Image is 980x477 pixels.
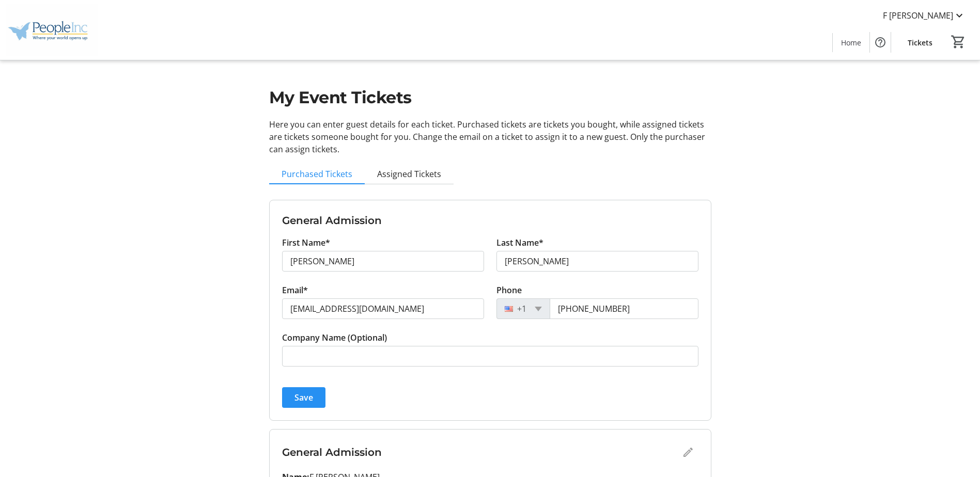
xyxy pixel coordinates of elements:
[282,284,308,296] label: Email*
[883,9,953,22] span: F [PERSON_NAME]
[269,118,711,155] p: Here you can enter guest details for each ticket. Purchased tickets are tickets you bought, while...
[899,33,941,52] a: Tickets
[282,387,325,408] button: Save
[496,236,543,249] label: Last Name*
[282,213,698,228] h3: General Admission
[282,331,387,344] label: Company Name (Optional)
[833,33,869,52] a: Home
[294,391,313,404] span: Save
[841,37,861,48] span: Home
[550,298,698,319] input: (201) 555-0123
[908,37,932,48] span: Tickets
[282,170,352,178] span: Purchased Tickets
[496,284,522,296] label: Phone
[870,32,891,53] button: Help
[875,7,974,24] button: F [PERSON_NAME]
[269,85,711,110] h1: My Event Tickets
[282,236,330,249] label: First Name*
[949,33,968,51] button: Cart
[377,170,441,178] span: Assigned Tickets
[282,444,678,460] h3: General Admission
[6,4,98,56] img: People Inc.'s Logo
